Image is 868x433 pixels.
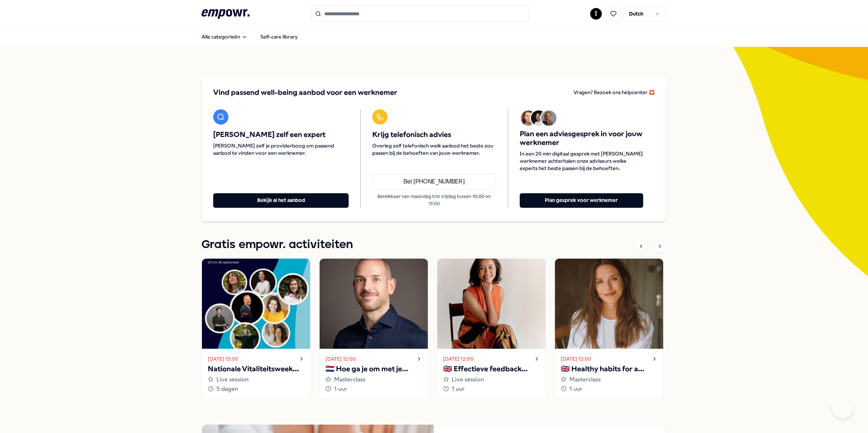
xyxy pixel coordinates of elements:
img: Avatar [541,110,556,126]
time: [DATE] 12:00 [325,355,356,363]
span: Vragen? Bezoek ons helpcenter 🛟 [573,89,655,95]
img: Avatar [531,110,546,126]
span: Overleg zelf telefonisch welk aanbod het beste zou passen bij de behoeften van jouw werknemer. [372,142,496,157]
a: [DATE] 12:00🇬🇧 Healthy habits for a stress-free start to the yearMasterclass1 uur [555,258,664,400]
time: [DATE] 12:00 [561,355,591,363]
a: [DATE] 12:00Nationale Vitaliteitsweek 2025Live session5 dagen [202,258,311,400]
a: [DATE] 12:00🇬🇧 Effectieve feedback geven en ontvangenLive session1 uur [437,258,546,400]
p: Bereikbaar van maandag t/m vrijdag tussen 10:00 en 17:00 [372,193,496,208]
input: Search for products, categories or subcategories [311,6,529,22]
div: 5 dagen [208,384,304,394]
span: In een 20 min digitaal gesprek met [PERSON_NAME] werknemer achterhalen onze adviseurs welke exper... [520,150,643,172]
a: Self-care library [255,29,304,44]
img: activity image [202,259,310,349]
p: Nationale Vitaliteitsweek 2025 [208,363,304,375]
span: [PERSON_NAME] zelf je providerboog om passend aanbod te vinden voor een werknemer. [213,142,349,157]
h1: Gratis empowr. activiteiten [202,236,353,254]
time: [DATE] 12:00 [443,355,474,363]
div: Masterclass [561,375,657,384]
img: activity image [555,259,663,349]
a: Bel [PHONE_NUMBER] [372,174,496,190]
div: 1 uur [443,384,540,394]
p: 🇬🇧 Effectieve feedback geven en ontvangen [443,363,540,375]
img: activity image [320,259,428,349]
span: Vind passend well-being aanbod voor een werknemer [213,88,397,98]
span: [PERSON_NAME] zelf een expert [213,130,349,139]
img: Avatar [521,110,536,126]
div: Masterclass [325,375,422,384]
div: Live session [208,375,304,384]
button: Alle categorieën [196,29,253,44]
img: activity image [437,259,545,349]
time: [DATE] 12:00 [208,355,238,363]
a: [DATE] 12:00🇳🇱 Hoe ga je om met je innerlijke criticus?Masterclass1 uur [319,258,428,400]
div: Live session [443,375,540,384]
button: Plan gesprek voor werknemer [520,193,643,208]
nav: Main [196,29,304,44]
span: Krijg telefonisch advies [372,130,496,139]
span: Plan een adviesgesprek in voor jouw werknemer [520,130,643,147]
p: 🇳🇱 Hoe ga je om met je innerlijke criticus? [325,363,422,375]
a: Vragen? Bezoek ons helpcenter 🛟 [573,88,655,98]
div: 1 uur [561,384,657,394]
button: Bekijk al het aanbod [213,193,349,208]
p: 🇬🇧 Healthy habits for a stress-free start to the year [561,363,657,375]
iframe: Help Scout Beacon - Open [832,397,853,418]
button: I [590,8,602,20]
div: 1 uur [325,384,422,394]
